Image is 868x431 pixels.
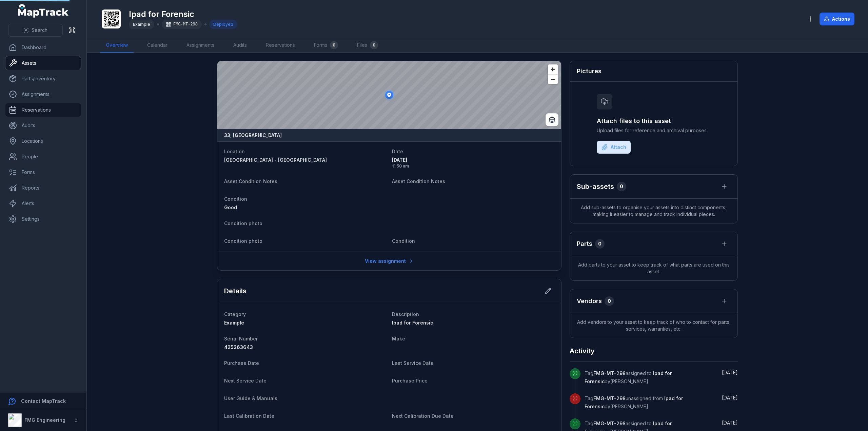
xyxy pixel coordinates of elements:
[32,27,47,34] span: Search
[21,398,66,404] strong: Contact MapTrack
[722,370,738,375] span: [DATE]
[392,149,403,154] span: Date
[392,311,419,317] span: Description
[224,360,259,366] span: Purchase Date
[5,150,81,163] a: People
[224,157,387,163] a: [GEOGRAPHIC_DATA] - [GEOGRAPHIC_DATA]
[5,165,81,179] a: Forms
[217,61,561,129] canvas: Map
[5,41,81,54] a: Dashboard
[722,420,738,426] time: 10/1/2025, 11:51:46 AM
[224,378,267,384] span: Next Service Date
[820,13,854,25] button: Actions
[392,336,405,341] span: Make
[5,212,81,226] a: Settings
[392,238,415,244] span: Condition
[570,199,737,223] span: Add sub-assets to organise your assets into distinct components, making it easier to manage and t...
[162,20,202,29] div: FMG-MT-298
[5,103,81,117] a: Reservations
[617,182,626,191] div: 0
[597,127,711,134] span: Upload files for reference and archival purposes.
[224,132,282,139] strong: 33, [GEOGRAPHIC_DATA]
[593,395,626,401] span: FMG-MT-298
[224,238,262,244] span: Condition photo
[224,395,277,401] span: User Guide & Manuals
[352,38,383,53] a: Files0
[142,38,173,53] a: Calendar
[392,360,434,366] span: Last Service Date
[546,113,558,126] button: Switch to Satellite View
[129,9,237,20] h1: Ipad for Forensic
[548,64,558,74] button: Zoom in
[597,141,631,154] button: Attach
[577,239,592,249] h3: Parts
[5,119,81,132] a: Audits
[181,38,220,53] a: Assignments
[392,178,445,184] span: Asset Condition Notes
[605,296,614,306] div: 0
[392,320,433,326] span: Ipad for Forensic
[593,420,626,426] span: FMG-MT-298
[595,239,605,249] div: 0
[722,420,738,426] span: [DATE]
[224,286,246,296] h2: Details
[309,38,343,53] a: Forms0
[224,220,262,226] span: Condition photo
[392,157,554,163] span: [DATE]
[209,20,237,29] div: Deployed
[260,38,300,53] a: Reservations
[224,311,246,317] span: Category
[224,157,327,163] span: [GEOGRAPHIC_DATA] - [GEOGRAPHIC_DATA]
[224,336,258,341] span: Serial Number
[392,413,454,419] span: Next Calibration Due Date
[5,72,81,85] a: Parts/Inventory
[585,370,672,384] span: Tag assigned to by [PERSON_NAME]
[100,38,134,53] a: Overview
[570,346,595,356] h2: Activity
[392,378,428,384] span: Purchase Price
[224,204,237,210] span: Good
[224,413,274,419] span: Last Calibration Date
[548,74,558,84] button: Zoom out
[5,181,81,195] a: Reports
[360,255,418,268] a: View assignment
[577,66,601,76] h3: Pictures
[370,41,378,49] div: 0
[5,87,81,101] a: Assignments
[224,149,245,154] span: Location
[224,344,253,350] span: 425263643
[585,395,683,409] span: Tag unassigned from by [PERSON_NAME]
[392,163,554,169] span: 11:50 am
[133,22,150,27] span: Example
[570,256,737,280] span: Add parts to your asset to keep track of what parts are used on this asset.
[18,4,69,18] a: MapTrack
[5,197,81,210] a: Alerts
[722,395,738,400] time: 10/1/2025, 11:58:43 AM
[570,313,737,338] span: Add vendors to your asset to keep track of who to contact for parts, services, warranties, etc.
[722,395,738,400] span: [DATE]
[577,296,602,306] h3: Vendors
[330,41,338,49] div: 0
[5,56,81,70] a: Assets
[8,24,63,37] button: Search
[224,196,247,202] span: Condition
[224,320,244,326] span: Example
[392,157,554,169] time: 10/1/2025, 11:50:18 AM
[722,370,738,375] time: 10/1/2025, 12:00:03 PM
[228,38,252,53] a: Audits
[24,417,65,423] strong: FMG Engineering
[224,178,277,184] span: Asset Condition Notes
[577,182,614,191] h2: Sub-assets
[593,370,626,376] span: FMG-MT-298
[597,116,711,126] h3: Attach files to this asset
[5,134,81,148] a: Locations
